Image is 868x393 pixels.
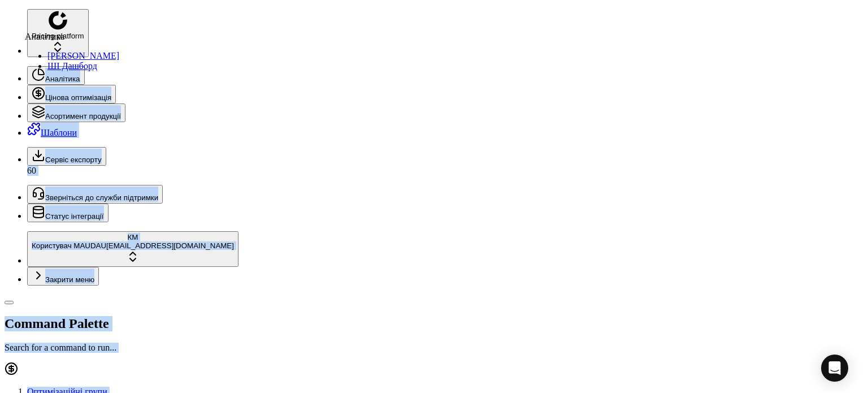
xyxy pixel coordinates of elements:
button: Сервіс експорту [27,147,106,166]
span: Закрити меню [45,275,94,284]
span: КM [128,233,138,241]
p: Search for a command to run... [5,343,863,353]
span: Користувач MAUDAU [32,241,106,250]
button: Закрити меню [27,267,99,286]
span: Шаблони [41,128,77,137]
button: Асортимент продукції [27,103,125,122]
span: [EMAIL_ADDRESS][DOMAIN_NAME] [106,241,234,250]
h2: Command Palette [5,316,863,331]
button: Toggle Sidebar [5,301,14,304]
div: 60 [27,166,863,176]
button: Статус інтеграції [27,204,108,222]
span: Аналітика [25,32,64,41]
span: Статус інтеграції [45,212,104,221]
span: Цінова оптимізація [45,93,111,102]
div: Open Intercom Messenger [821,355,848,382]
button: Pricing platform [27,9,89,57]
button: Зверніться до служби підтримки [27,185,163,204]
span: Асортимент продукції [45,112,121,120]
span: Зверніться до служби підтримки [45,193,158,202]
a: ШІ Дашборд [47,61,97,71]
button: Цінова оптимізація [27,85,116,103]
button: КMКористувач MAUDAU[EMAIL_ADDRESS][DOMAIN_NAME] [27,231,238,267]
a: [PERSON_NAME] [47,51,119,61]
a: Шаблони [27,128,77,137]
span: Сервіс експорту [45,156,102,164]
